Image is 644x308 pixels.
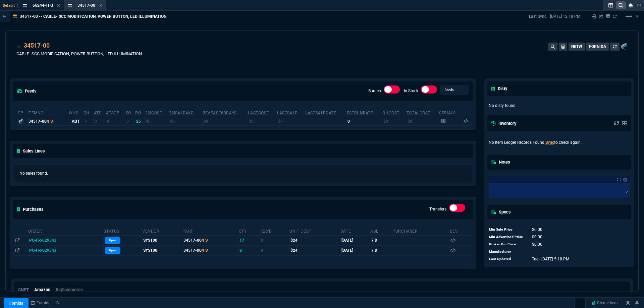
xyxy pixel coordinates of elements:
[94,111,102,115] abbr: Total units in inventory => minus on SO => plus on PO
[491,85,507,92] h5: Disty
[407,111,430,115] abbr: Total Cost of Units on Hand
[109,238,116,243] p: Open
[637,2,641,8] nx-icon: Open New Tab
[489,248,526,255] td: Manufacturer
[489,233,570,241] tr: undefined
[18,287,29,293] h6: CNET
[238,226,260,236] th: Qty
[169,111,194,115] abbr: Avg Sale from SO invoices for 2 months
[489,233,526,241] td: Min Advertised Price
[84,111,90,115] abbr: Total units in inventory.
[392,226,449,236] th: Purchaser
[382,111,399,115] abbr: Avg Cost of Inventory on-hand
[24,41,50,50] a: 34517-00
[19,170,467,176] p: No sales found.
[135,117,145,125] td: 25
[406,117,439,125] td: $0
[17,88,37,94] h5: feeds
[491,159,510,165] h5: Notes
[606,1,616,9] nx-icon: Split Panels
[346,117,382,125] td: 0
[142,226,182,236] th: Vendor
[15,248,19,253] nx-icon: Open In Opposite Panel
[16,41,21,51] div: Add to Watchlist
[489,226,526,233] td: Min Sale Price
[182,245,238,255] td: 34517-00
[68,108,83,117] th: WHS
[404,88,418,93] label: In-Stock
[202,238,208,243] span: /FS
[529,14,550,19] p: Last Sync:
[29,248,56,253] span: PO-FR-029343
[77,3,95,8] span: 34517-00
[29,118,67,124] div: 34517-00
[368,88,381,93] label: Burden
[289,226,340,236] th: Unit Cost
[109,248,116,253] p: Open
[169,117,202,125] td: $0
[489,103,630,109] p: No disty found.
[384,85,400,96] div: Burden
[489,255,526,263] td: Last Updated
[260,245,289,255] td: 0
[616,1,626,9] nx-icon: Search
[145,111,162,115] abbr: Avg cost of all PO invoices for 2 months
[429,207,446,211] label: Transfers
[260,235,289,245] td: 0
[248,111,269,115] abbr: The last purchase cost from PO Order
[33,3,53,8] span: 66244-FFG
[248,117,277,125] td: $0
[142,245,182,255] td: SYS100
[370,235,392,245] td: 7 D
[47,119,53,124] span: /FS
[449,204,465,214] div: Transfers
[489,241,526,248] td: Broker Bin Price
[340,245,370,255] td: [DATE]
[550,14,580,19] p: [DATE] 12:18 PM
[106,111,119,115] abbr: ATS with all companies combined
[238,245,260,255] td: 8
[106,117,125,125] td: 0
[370,226,392,236] th: Age
[126,111,131,115] abbr: Total units on open Sales Orders
[489,226,570,233] tr: undefined
[340,226,370,236] th: Date
[182,235,238,245] td: 34517-00
[491,209,511,215] h5: Specs
[588,298,621,308] a: Create Item
[142,235,182,245] td: SYS100
[532,235,542,239] span: 0
[29,300,61,306] a: msbcCompanyName
[17,108,28,117] th: cp
[532,242,542,247] span: 0
[626,1,635,9] nx-icon: Close Workbench
[29,247,102,253] nx-fornida-value: PO-FR-029343
[145,117,169,125] td: $0
[569,43,585,51] button: NETW
[489,255,570,263] tr: undefined
[56,287,83,293] h6: BigCommerce
[20,14,166,19] p: 34517-00 -- CABLE- SCC MODIFICATION, POWER BUTTON, LED ILLUMINATION
[3,3,18,8] span: Default
[27,108,68,117] th: ItemNo
[29,237,102,243] nx-fornida-value: PO-FR-029343
[83,117,94,125] td: 0
[489,248,570,255] tr: undefined
[545,140,554,145] a: Sync
[532,227,542,232] span: 0
[99,3,102,8] nx-icon: Close Tab
[135,111,141,115] abbr: Total units on open Purchase Orders
[277,117,305,125] td: $0
[289,235,340,245] td: $24
[57,3,60,8] nx-icon: Close Tab
[305,111,336,115] abbr: The date of the last SO Inv price. No time limit. (ignore zeros)
[289,245,340,255] td: $24
[277,111,298,115] abbr: The last SO Inv price. No time limit. (ignore zeros)
[94,117,106,125] td: 0
[17,206,44,212] h5: Purchases
[203,111,237,115] abbr: Total revenue past 60 days
[489,241,570,248] tr: undefined
[3,14,6,19] nx-icon: Back to Table
[382,117,406,125] td: $0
